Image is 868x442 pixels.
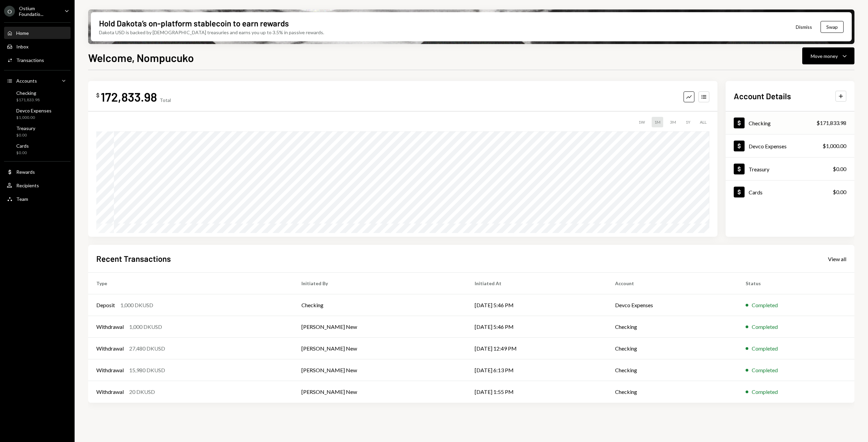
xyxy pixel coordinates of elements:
div: Treasury [16,125,35,131]
div: ALL [697,117,709,127]
div: Hold Dakota’s on-platform stablecoin to earn rewards [99,18,289,29]
td: [DATE] 6:13 PM [467,359,607,381]
a: Checking$171,833.98 [4,88,71,104]
div: Devco Expenses [16,108,52,113]
div: Withdrawal [96,344,124,353]
a: View all [828,255,846,262]
td: [DATE] 1:55 PM [467,381,607,403]
th: Account [607,273,738,294]
div: Checking [749,120,771,126]
div: Withdrawal [96,388,124,396]
div: $0.00 [16,150,29,156]
td: Checking [607,338,738,359]
div: Checking [16,90,40,96]
div: 1M [652,117,663,127]
td: [DATE] 5:46 PM [467,294,607,316]
th: Initiated By [293,273,467,294]
td: [DATE] 5:46 PM [467,316,607,338]
td: [PERSON_NAME] New [293,381,467,403]
td: [PERSON_NAME] New [293,338,467,359]
div: $1,000.00 [823,142,846,150]
button: Move money [802,47,854,64]
div: Inbox [16,44,28,49]
div: O [4,6,15,17]
div: Withdrawal [96,323,124,331]
div: Move money [811,52,838,60]
div: Completed [752,366,778,374]
div: 1W [636,117,648,127]
div: Treasury [749,166,769,172]
div: $0.00 [833,165,846,173]
div: 172,833.98 [101,89,157,104]
th: Status [737,273,854,294]
a: Treasury$0.00 [726,157,854,180]
a: Devco Expenses$1,000.00 [726,134,854,157]
button: Dismiss [787,19,821,35]
div: Team [16,196,28,202]
a: Checking$171,833.98 [726,111,854,134]
div: 1,000 DKUSD [120,301,153,309]
div: Total [160,97,171,103]
div: Ostium Foundatio... [19,5,59,17]
div: Withdrawal [96,366,124,374]
th: Type [88,273,293,294]
div: Completed [752,323,778,331]
div: 1Y [683,117,693,127]
div: $0.00 [833,188,846,196]
div: 20 DKUSD [129,388,155,396]
td: Checking [607,359,738,381]
div: $171,833.98 [816,119,846,127]
div: $171,833.98 [16,97,40,103]
a: Cards$0.00 [4,141,71,157]
td: [PERSON_NAME] New [293,316,467,338]
div: Rewards [16,169,35,175]
div: Cards [749,189,763,195]
h2: Account Details [734,90,791,102]
td: Checking [607,381,738,403]
div: 3M [667,117,679,127]
td: Checking [607,316,738,338]
td: [PERSON_NAME] New [293,359,467,381]
div: 27,480 DKUSD [129,344,165,353]
td: [DATE] 12:49 PM [467,338,607,359]
div: Cards [16,143,29,149]
div: View all [828,256,846,262]
div: Completed [752,388,778,396]
div: Completed [752,301,778,309]
h2: Recent Transactions [96,253,171,264]
button: Swap [821,21,844,33]
a: Accounts [4,75,71,87]
a: Rewards [4,166,71,178]
a: Home [4,27,71,39]
div: $ [96,92,99,99]
div: 1,000 DKUSD [129,323,162,331]
a: Devco Expenses$1,000.00 [4,106,71,122]
div: $1,000.00 [16,115,52,121]
td: Devco Expenses [607,294,738,316]
a: Treasury$0.00 [4,123,71,140]
a: Cards$0.00 [726,181,854,203]
div: 15,980 DKUSD [129,366,165,374]
div: Transactions [16,57,44,63]
th: Initiated At [467,273,607,294]
a: Team [4,193,71,205]
div: Accounts [16,78,37,84]
div: Recipients [16,183,39,188]
div: Deposit [96,301,115,309]
div: Completed [752,344,778,353]
td: Checking [293,294,467,316]
a: Inbox [4,40,71,52]
a: Transactions [4,54,71,66]
div: Home [16,30,29,36]
h1: Welcome, Nompucuko [88,51,194,64]
div: Dakota USD is backed by [DEMOGRAPHIC_DATA] treasuries and earns you up to 3.5% in passive rewards. [99,29,324,36]
div: Devco Expenses [749,143,787,149]
div: $0.00 [16,132,35,138]
a: Recipients [4,179,71,191]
